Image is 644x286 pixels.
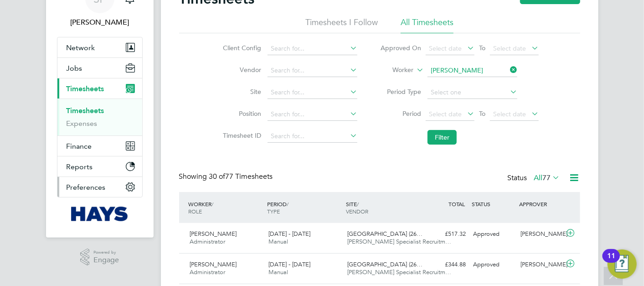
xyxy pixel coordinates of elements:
[209,172,273,181] span: 77 Timesheets
[93,249,119,256] span: Powered by
[429,44,462,52] span: Select date
[57,58,142,78] button: Jobs
[287,200,289,208] span: /
[344,196,422,219] div: SITE
[209,172,226,181] span: 30 of
[57,99,142,135] div: Timesheets
[189,208,202,215] span: ROLE
[57,136,142,156] button: Finance
[543,173,551,182] span: 77
[493,110,526,118] span: Select date
[534,173,560,182] label: All
[429,110,462,118] span: Select date
[422,257,470,272] div: £344.88
[508,172,562,185] div: Status
[517,196,564,212] div: APPROVER
[212,200,214,208] span: /
[67,162,93,171] span: Reports
[67,119,98,128] a: Expenses
[67,64,82,73] span: Jobs
[372,66,413,75] label: Worker
[265,196,344,219] div: PERIOD
[493,44,526,52] span: Select date
[268,230,310,238] span: [DATE] - [DATE]
[346,208,368,215] span: VENDOR
[57,37,142,57] button: Network
[268,86,357,99] input: Search for...
[268,108,357,121] input: Search for...
[428,86,517,99] input: Select one
[380,109,421,118] label: Period
[190,238,226,245] span: Administrator
[470,196,517,212] div: STATUS
[220,131,261,140] label: Timesheet ID
[268,64,357,77] input: Search for...
[220,88,261,96] label: Site
[67,183,106,192] span: Preferences
[190,230,237,238] span: [PERSON_NAME]
[608,250,637,279] button: Open Resource Center, 11 new notifications
[67,43,95,52] span: Network
[93,256,119,264] span: Engage
[347,268,451,276] span: [PERSON_NAME] Specialist Recruitm…
[347,238,451,245] span: [PERSON_NAME] Specialist Recruitm…
[57,78,142,99] button: Timesheets
[470,227,517,242] div: Approved
[470,257,517,272] div: Approved
[57,207,143,221] a: Go to home page
[190,260,237,268] span: [PERSON_NAME]
[268,238,288,245] span: Manual
[67,106,104,115] a: Timesheets
[268,268,288,276] span: Manual
[428,130,457,145] button: Filter
[428,64,517,77] input: Search for...
[220,109,261,118] label: Position
[80,249,119,266] a: Powered byEngage
[267,208,280,215] span: TYPE
[607,256,615,268] div: 11
[57,177,142,197] button: Preferences
[190,268,226,276] span: Administrator
[186,196,265,219] div: WORKER
[422,227,470,242] div: £517.32
[357,200,359,208] span: /
[71,207,128,221] img: hays-logo-retina.png
[57,17,143,28] span: Sonny Facey
[476,108,488,120] span: To
[268,130,357,143] input: Search for...
[380,88,421,96] label: Period Type
[67,84,104,93] span: Timesheets
[220,44,261,52] label: Client Config
[268,260,310,268] span: [DATE] - [DATE]
[517,257,564,272] div: [PERSON_NAME]
[476,42,488,54] span: To
[67,142,92,151] span: Finance
[517,227,564,242] div: [PERSON_NAME]
[57,156,142,177] button: Reports
[268,42,357,55] input: Search for...
[380,44,421,52] label: Approved On
[347,230,422,238] span: [GEOGRAPHIC_DATA] (26…
[220,66,261,74] label: Vendor
[179,172,275,182] div: Showing
[347,260,422,268] span: [GEOGRAPHIC_DATA] (26…
[305,17,378,33] li: Timesheets I Follow
[449,200,465,208] span: TOTAL
[401,17,453,33] li: All Timesheets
